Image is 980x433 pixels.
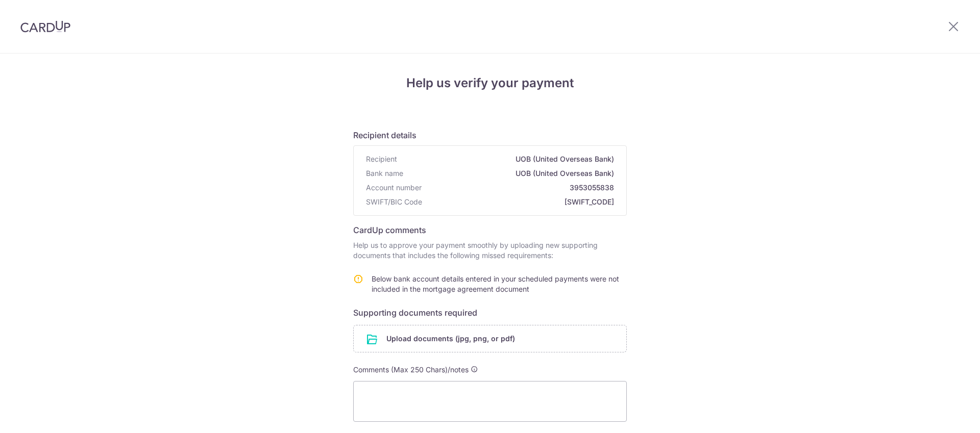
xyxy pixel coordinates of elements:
[407,168,614,179] span: UOB (United Overseas Bank)
[372,274,619,293] span: Below bank account details entered in your scheduled payments were not included in the mortgage a...
[353,325,627,352] div: Upload documents (jpg, png, or pdf)
[353,307,627,319] h6: Supporting documents required
[366,183,422,193] span: Account number
[353,74,627,92] h4: Help us verify your payment
[426,197,614,207] span: [SWIFT_CODE]
[366,154,397,164] span: Recipient
[353,240,627,261] p: Help us to approve your payment smoothly by uploading new supporting documents that includes the ...
[353,365,469,374] span: Comments (Max 250 Chars)/notes
[20,20,70,33] img: CardUp
[353,129,627,141] h6: Recipient details
[353,224,627,236] h6: CardUp comments
[401,154,614,164] span: UOB (United Overseas Bank)
[426,183,614,193] span: 3953055838
[366,168,403,179] span: Bank name
[366,197,422,207] span: SWIFT/BIC Code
